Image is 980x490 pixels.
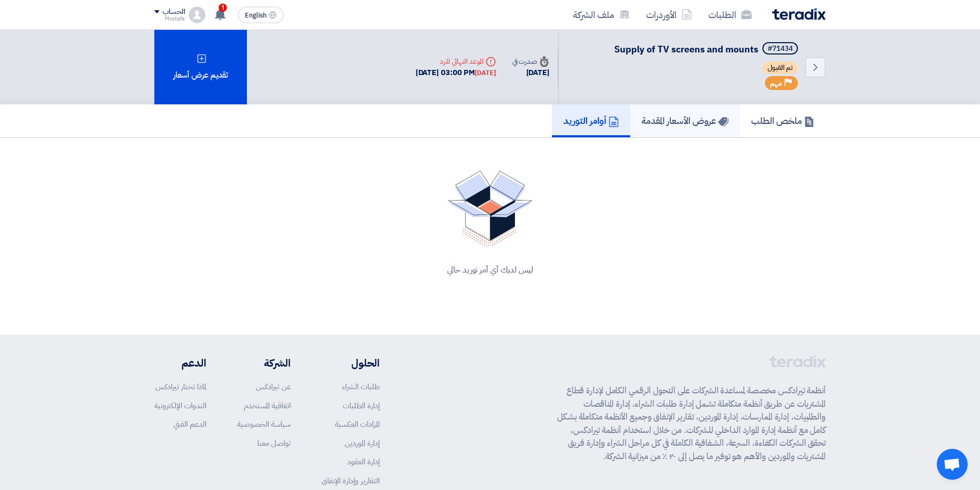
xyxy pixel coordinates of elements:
li: الدعم [154,355,206,371]
a: عن تيرادكس [256,381,291,392]
a: أوامر التوريد [552,104,630,137]
div: #71434 [768,45,793,52]
a: إدارة الموردين [345,438,380,449]
p: أنظمة تيرادكس مخصصة لمساعدة الشركات على التحول الرقمي الكامل لإدارة قطاع المشتريات عن طريق أنظمة ... [557,384,826,463]
a: الندوات الإلكترونية [154,400,206,411]
button: English [238,7,283,23]
img: Teradix logo [772,8,826,20]
a: اتفاقية المستخدم [244,400,291,411]
a: الطلبات [700,3,760,27]
h5: أوامر التوريد [563,115,619,126]
div: Mostafa [154,16,185,22]
h5: عروض الأسعار المقدمة [642,115,728,126]
a: طلبات الشراء [342,381,380,392]
span: English [245,12,266,19]
span: 1 [219,4,227,12]
a: ملف الشركة [565,3,638,27]
a: الأوردرات [638,3,700,27]
div: الحساب [163,8,185,16]
div: [DATE] 03:00 PM [416,67,496,79]
a: التقارير وإدارة الإنفاق [322,475,380,486]
div: ليس لديك أي أمر توريد حالي [167,264,813,276]
div: الموعد النهائي للرد [416,56,496,67]
li: الشركة [237,355,291,371]
span: مهم [770,79,782,88]
a: لماذا تختار تيرادكس [155,381,206,392]
span: Supply of TV screens and mounts [614,42,758,56]
img: No Quotations Found! [448,171,532,247]
a: المزادات العكسية [335,419,380,430]
a: ملخص الطلب [740,104,826,137]
img: profile_test.png [189,7,205,23]
div: [DATE] [475,68,495,78]
a: سياسة الخصوصية [237,419,291,430]
span: تم القبول [762,62,798,74]
li: الحلول [322,355,380,371]
a: إدارة العقود [347,456,380,467]
div: [DATE] [512,67,549,79]
h5: ملخص الطلب [751,115,814,126]
h5: Supply of TV screens and mounts [614,42,800,57]
div: Open chat [937,449,968,480]
a: تواصل معنا [257,438,291,449]
div: صدرت في [512,56,549,67]
a: الدعم الفني [173,419,206,430]
div: تقديم عرض أسعار [154,30,247,104]
a: عروض الأسعار المقدمة [630,104,740,137]
a: إدارة الطلبات [343,400,380,411]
